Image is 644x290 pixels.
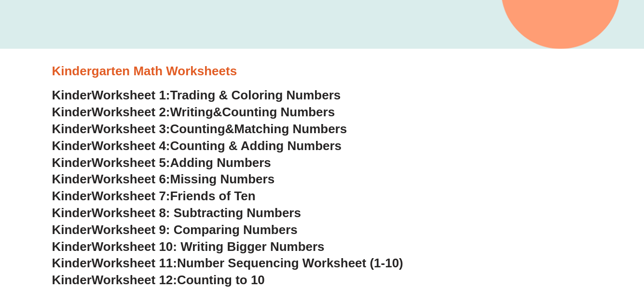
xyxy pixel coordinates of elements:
[52,63,592,80] h3: Kindergarten Math Worksheets
[52,172,92,186] span: Kinder
[92,88,170,102] span: Worksheet 1:
[170,172,275,186] span: Missing Numbers
[92,273,177,287] span: Worksheet 12:
[52,206,92,220] span: Kinder
[92,172,170,186] span: Worksheet 6:
[52,189,92,203] span: Kinder
[52,239,92,254] span: Kinder
[52,222,298,237] a: KinderWorksheet 9: Comparing Numbers
[483,181,644,290] iframe: Chat Widget
[52,206,301,220] a: KinderWorksheet 8: Subtracting Numbers
[52,88,92,102] span: Kinder
[170,155,271,170] span: Adding Numbers
[177,256,403,270] span: Number Sequencing Worksheet (1-10)
[52,172,275,186] a: KinderWorksheet 6:Missing Numbers
[52,239,325,254] a: KinderWorksheet 10: Writing Bigger Numbers
[170,122,225,136] span: Counting
[52,88,341,102] a: KinderWorksheet 1:Trading & Coloring Numbers
[177,273,265,287] span: Counting to 10
[52,222,92,237] span: Kinder
[52,138,342,153] a: KinderWorksheet 4:Counting & Adding Numbers
[52,273,92,287] span: Kinder
[52,138,92,153] span: Kinder
[92,138,170,153] span: Worksheet 4:
[92,105,170,119] span: Worksheet 2:
[92,206,301,220] span: Worksheet 8: Subtracting Numbers
[52,122,92,136] span: Kinder
[92,239,325,254] span: Worksheet 10: Writing Bigger Numbers
[222,105,335,119] span: Counting Numbers
[170,105,213,119] span: Writing
[52,256,92,270] span: Kinder
[52,122,347,136] a: KinderWorksheet 3:Counting&Matching Numbers
[52,105,335,119] a: KinderWorksheet 2:Writing&Counting Numbers
[92,155,170,170] span: Worksheet 5:
[92,189,170,203] span: Worksheet 7:
[52,155,271,170] a: KinderWorksheet 5:Adding Numbers
[234,122,347,136] span: Matching Numbers
[92,122,170,136] span: Worksheet 3:
[92,256,177,270] span: Worksheet 11:
[52,155,92,170] span: Kinder
[52,105,92,119] span: Kinder
[170,138,342,153] span: Counting & Adding Numbers
[52,189,256,203] a: KinderWorksheet 7:Friends of Ten
[170,189,256,203] span: Friends of Ten
[92,222,298,237] span: Worksheet 9: Comparing Numbers
[170,88,341,102] span: Trading & Coloring Numbers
